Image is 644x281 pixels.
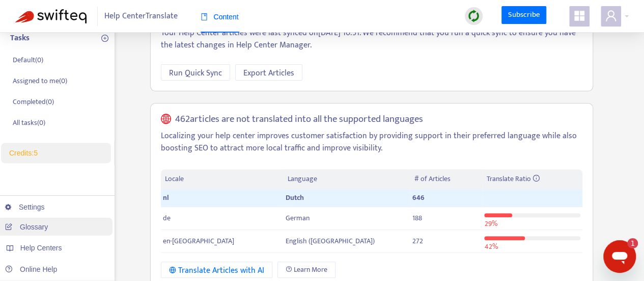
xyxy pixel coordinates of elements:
span: Learn More [294,264,327,275]
p: Default ( 0 ) [13,55,43,65]
span: Help Center Translate [104,7,178,26]
iframe: Button to launch messaging window, 1 unread message [603,240,636,273]
a: Settings [5,203,45,211]
span: book [201,13,208,20]
th: Locale [161,169,284,189]
span: 646 [412,192,425,203]
span: 188 [412,212,422,224]
p: Tasks [10,32,30,44]
div: Translate Ratio [486,173,578,185]
p: All tasks ( 0 ) [13,117,45,128]
a: Online Help [5,265,57,273]
span: 272 [412,235,423,247]
iframe: Number of unread messages [618,238,638,248]
span: 42 % [484,241,497,252]
img: Swifteq [15,9,87,23]
span: Export Articles [243,67,294,80]
button: Translate Articles with AI [161,262,272,278]
p: Your Help Center articles were last synced on [DATE] 10:51 . We recommend that you run a quick sy... [161,27,582,52]
span: nl [163,192,169,203]
img: sync.dc5367851b00ba804db3.png [467,10,480,22]
p: Completed ( 0 ) [13,96,54,107]
p: Localizing your help center improves customer satisfaction by providing support in their preferre... [161,130,582,155]
span: German [286,212,310,224]
span: Help Centers [20,244,62,252]
th: # of Articles [410,169,483,189]
span: global [161,114,171,125]
span: Dutch [286,192,304,203]
th: Language [284,169,410,189]
a: Learn More [277,262,335,278]
a: Subscribe [501,6,546,24]
p: Assigned to me ( 0 ) [13,75,67,86]
span: plus-circle [101,35,108,42]
span: 29 % [484,218,497,229]
h5: 462 articles are not translated into all the supported languages [175,114,423,125]
span: user [605,10,617,22]
div: Translate Articles with AI [169,264,264,277]
span: en-[GEOGRAPHIC_DATA] [163,235,234,247]
a: Credits:5 [9,149,38,157]
button: Export Articles [235,64,302,81]
button: Run Quick Sync [161,64,230,81]
a: Glossary [5,223,48,231]
span: appstore [573,10,585,22]
span: English ([GEOGRAPHIC_DATA]) [286,235,375,247]
span: de [163,212,171,224]
span: Run Quick Sync [169,67,222,80]
span: Content [201,13,239,21]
